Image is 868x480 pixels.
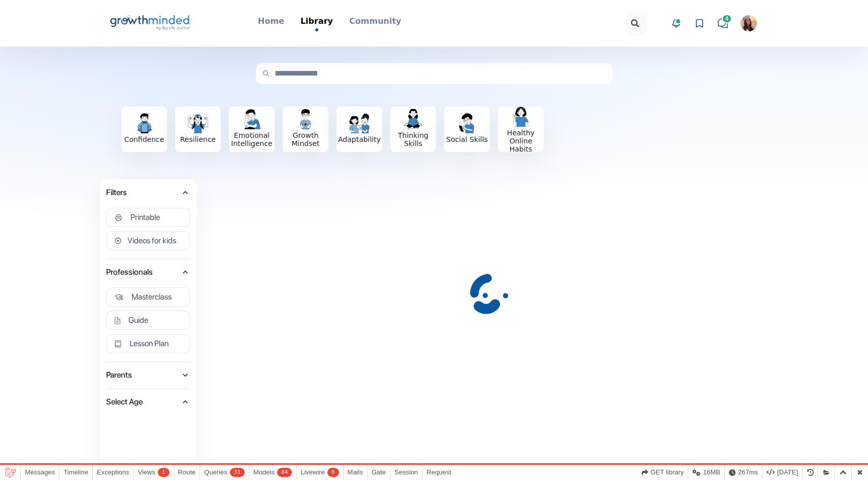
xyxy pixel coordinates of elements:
span: Filters [106,186,180,200]
div: Professionals [106,311,190,334]
img: Adaptability [349,113,370,133]
div: Filters [106,231,190,254]
span: 4 [722,14,732,23]
span: Professionals [106,265,180,279]
div: Filters [106,202,190,231]
span: 31 [230,468,245,477]
p: Community [349,15,401,27]
img: Social Skills [457,113,477,133]
span: Guide [128,315,148,325]
div: Professionals [106,334,190,357]
span: Printable [130,212,160,223]
h3: Confidence [121,135,167,143]
div: Professionals [106,281,190,311]
h3: Healthy Online Habits [498,129,544,153]
img: Resilience [188,113,208,133]
span: 84 [277,468,292,477]
button: Lesson Plan [106,334,190,353]
h3: Thinking Skills [390,131,436,147]
button: Adaptability [337,106,382,152]
h3: Emotional Intelligence [229,131,275,147]
h3: Growth Mindset [283,131,328,147]
img: Healthy Online Habits [511,106,531,127]
span: 1 [158,468,170,477]
button: Printable [106,208,190,227]
img: Thinking Skills [403,109,423,129]
button: Emotional Intelligence [229,106,275,152]
button: Masterclass [106,287,190,307]
button: Select Age [106,395,190,409]
button: Social Skills [444,106,490,152]
span: 0 [327,468,339,477]
img: Emotional Intelligence [242,109,262,129]
span: Videos for kids [127,236,176,246]
h3: Adaptability [337,135,382,143]
a: 4 [715,16,730,31]
button: Parents [106,368,190,382]
a: Home [258,15,284,28]
a: Community [349,15,401,28]
button: Confidence [121,106,167,152]
a: Library [301,15,333,31]
img: Confidence [134,113,154,133]
span: Parents [106,368,180,382]
span: Masterclass [131,292,172,302]
span: Select Age [106,395,180,409]
button: Growth Mindset [283,106,328,152]
button: Videos for kids [106,231,190,250]
p: Home [258,15,284,27]
img: Growth Mindset [295,109,316,129]
p: Library [301,15,333,27]
button: Thinking Skills [390,106,436,152]
img: Anhelina Kravets [741,15,757,31]
span: Lesson Plan [129,339,169,349]
button: Resilience [175,106,221,152]
button: Healthy Online Habits [498,106,544,152]
button: Guide [106,311,190,330]
button: Professionals [106,265,190,279]
h3: Resilience [175,135,221,143]
button: Filters [106,186,190,200]
h3: Social Skills [444,135,490,143]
